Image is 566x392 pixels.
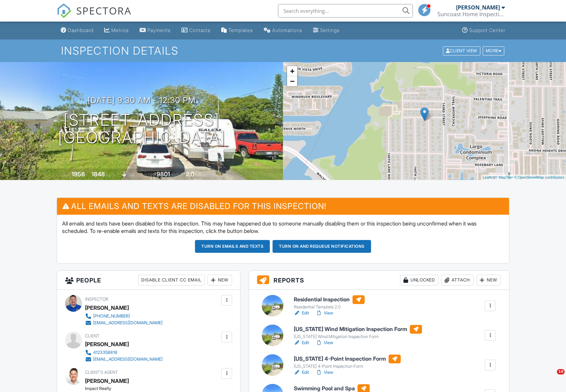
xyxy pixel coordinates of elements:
a: Support Center [459,24,508,37]
a: © MapTiler [495,175,513,179]
a: Residential Inspection Residential Template 2.0 [294,295,365,310]
a: Settings [310,24,342,37]
a: Zoom out [287,76,297,86]
span: Lot Size [141,172,155,177]
div: | [481,175,566,180]
div: Support Center [469,27,505,33]
div: Unlocked [400,275,438,285]
div: [PHONE_NUMBER] [93,313,130,319]
span: Client's Agent [85,370,118,375]
div: Suncoast Home Inspections [437,11,505,18]
span: slab [128,172,135,177]
span: bathrooms [195,172,215,177]
h3: People [57,271,240,290]
button: Turn on and Requeue Notifications [273,240,371,253]
div: Templates [228,27,253,33]
div: [PERSON_NAME] [456,4,500,11]
a: [PHONE_NUMBER] [85,313,163,320]
div: Metrics [111,27,129,33]
a: SPECTORA [57,9,132,23]
a: [EMAIL_ADDRESS][DOMAIN_NAME] [85,356,163,363]
div: Dashboard [68,27,93,33]
div: 1848 [91,171,105,178]
a: [PERSON_NAME] [85,376,129,386]
a: [US_STATE] 4-Point Inspection Form [US_STATE] 4-Point Inspection Form [294,355,401,369]
span: Built [63,172,70,177]
div: Residential Template 2.0 [294,304,365,310]
h3: Reports [249,271,509,290]
input: Search everything... [278,4,413,18]
h6: [US_STATE] 4-Point Inspection Form [294,355,401,363]
div: Automations [272,27,302,33]
a: Dashboard [58,24,96,37]
div: 9801 [157,171,170,178]
a: © OpenStreetMap contributors [514,175,564,179]
div: 1956 [72,171,85,178]
span: sq.ft. [171,172,179,177]
a: Automations (Basic) [261,24,305,37]
a: Edit [294,339,309,346]
span: 10 [557,369,565,374]
div: Client View [443,46,480,55]
a: [US_STATE] Wind Mitigation Inspection Form [US_STATE] Wind Mitigation Inspection Form [294,325,422,340]
div: [US_STATE] Wind Mitigation Inspection Form [294,334,422,339]
a: View [316,369,333,376]
a: Templates [219,24,256,37]
span: Client [85,333,100,338]
a: Metrics [102,24,132,37]
a: Payments [137,24,173,37]
div: More [483,46,505,55]
h6: Residential Inspection [294,295,365,304]
a: View [316,310,333,316]
a: View [316,339,333,346]
div: [EMAIL_ADDRESS][DOMAIN_NAME] [93,357,163,362]
div: [EMAIL_ADDRESS][DOMAIN_NAME] [93,320,163,326]
a: [EMAIL_ADDRESS][DOMAIN_NAME] [85,320,163,326]
h1: [STREET_ADDRESS] [GEOGRAPHIC_DATA] [58,111,225,147]
div: 4123358816 [93,350,117,355]
a: Contacts [179,24,213,37]
span: Inspector [85,297,108,302]
button: Turn on emails and texts [195,240,270,253]
a: Edit [294,310,309,316]
a: Client View [442,48,482,53]
span: sq. ft. [106,172,115,177]
div: Settings [320,27,340,33]
a: 4123358816 [85,349,163,356]
h1: Inspection Details [61,45,505,57]
span: SPECTORA [76,3,132,18]
img: The Best Home Inspection Software - Spectora [57,3,72,18]
p: All emails and texts have been disabled for this inspection. This may have happened due to someon... [62,220,504,235]
a: Leaflet [483,175,494,179]
div: Disable Client CC Email [138,275,205,285]
a: Zoom in [287,66,297,76]
div: Payments [147,27,171,33]
div: [PERSON_NAME] [85,339,129,349]
a: Edit [294,369,309,376]
div: New [476,275,501,285]
h3: [DATE] 9:30 am - 12:30 pm [88,96,196,105]
div: [US_STATE] 4-Point Inspection Form [294,364,401,369]
iframe: Intercom live chat [543,369,559,385]
div: Impact Realty [85,386,225,391]
h6: [US_STATE] Wind Mitigation Inspection Form [294,325,422,334]
h3: All emails and texts are disabled for this inspection! [57,198,509,214]
div: New [207,275,232,285]
div: Contacts [189,27,210,33]
div: [PERSON_NAME] [85,303,129,313]
div: 2.0 [186,171,194,178]
div: Attach [441,275,474,285]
